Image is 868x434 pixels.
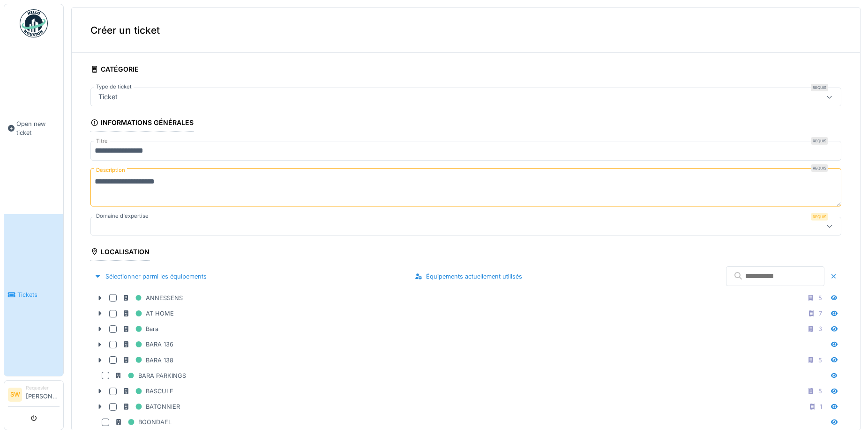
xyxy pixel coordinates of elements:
div: 5 [818,356,822,365]
span: Open new ticket [16,119,60,137]
div: Requester [26,384,60,391]
div: BARA PARKINGS [115,370,186,382]
div: Créer un ticket [72,8,860,53]
div: AT HOME [122,308,174,319]
div: Requis [811,137,828,145]
div: BARA 136 [122,338,173,350]
div: 7 [819,309,822,318]
label: Type de ticket [94,83,134,91]
div: ANNESSENS [122,292,183,304]
a: Open new ticket [4,43,63,214]
li: SW [8,388,22,402]
div: BATONNIER [122,401,180,412]
div: Localisation [90,245,150,261]
div: Équipements actuellement utilisés [411,270,526,283]
li: [PERSON_NAME] [26,384,60,405]
img: Badge_color-CXgf-gQk.svg [20,9,48,37]
label: Description [94,164,127,176]
div: Requis [811,84,828,91]
div: BOONDAEL [115,416,172,428]
div: 3 [818,324,822,333]
a: Tickets [4,214,63,376]
div: Requis [811,213,828,221]
div: 5 [818,387,822,396]
div: Ticket [95,92,121,102]
div: BARA 138 [122,354,173,366]
div: Catégorie [90,62,139,78]
div: Requis [811,164,828,172]
div: 5 [818,294,822,302]
div: 1 [820,402,822,411]
label: Domaine d'expertise [94,212,150,220]
a: SW Requester[PERSON_NAME] [8,384,60,407]
div: Bara [122,323,158,335]
div: Sélectionner parmi les équipements [90,270,210,283]
div: Informations générales [90,116,194,132]
label: Titre [94,137,110,145]
div: BASCULE [122,385,173,397]
span: Tickets [17,290,60,299]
